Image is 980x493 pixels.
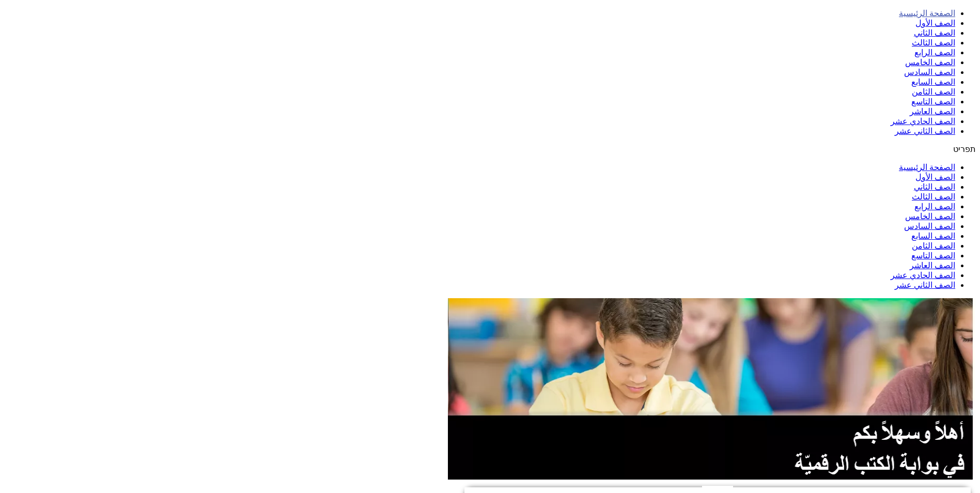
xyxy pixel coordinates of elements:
[910,107,955,116] a: الصف العاشر
[911,251,955,260] a: الصف التاسع
[912,87,955,96] a: الصف الثامن
[912,192,955,201] a: الصف الثالث
[914,48,955,57] a: الصف الرابع
[131,144,976,154] div: כפתור פתיחת תפריט
[910,261,955,270] a: الصف العاشر
[899,9,955,18] a: الصفحة الرئيسية
[895,127,955,135] a: الصف الثاني عشر
[891,117,955,126] a: الصف الحادي عشر
[911,97,955,106] a: الصف التاسع
[953,145,976,153] span: תפריט
[912,38,955,47] a: الصف الثالث
[914,182,955,191] a: الصف الثاني
[914,202,955,211] a: الصف الرابع
[899,163,955,172] a: الصفحة الرئيسية
[911,232,955,240] a: الصف السابع
[914,28,955,37] a: الصف الثاني
[904,222,955,230] a: الصف السادس
[911,78,955,86] a: الصف السابع
[904,68,955,76] a: الصف السادس
[915,19,955,27] a: الصف الأول
[905,212,955,221] a: الصف الخامس
[905,58,955,67] a: الصف الخامس
[895,281,955,289] a: الصف الثاني عشر
[891,271,955,280] a: الصف الحادي عشر
[915,173,955,181] a: الصف الأول
[912,241,955,250] a: الصف الثامن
